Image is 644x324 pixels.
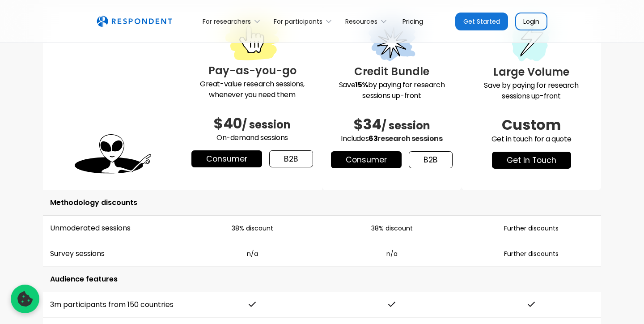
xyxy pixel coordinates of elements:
span: 63 [369,133,377,144]
div: For researchers [203,17,251,26]
div: For participants [269,11,340,32]
td: Survey sessions [43,241,182,267]
a: get in touch [492,152,571,169]
h3: Pay-as-you-go [190,63,315,79]
a: b2b [409,151,453,168]
td: Audience features [43,267,601,292]
div: For researchers [198,11,269,32]
td: 38% discount [322,216,462,241]
h3: Credit Bundle [329,64,454,80]
h3: Large Volume [469,64,594,80]
a: Consumer [331,151,402,168]
a: Get Started [455,13,508,30]
p: Save by paying for research sessions up-front [469,80,594,102]
td: n/a [322,241,462,267]
p: Save by paying for research sessions up-front [329,80,454,101]
a: Login [515,13,547,30]
td: n/a [182,241,322,267]
span: $34 [354,114,381,134]
a: b2b [269,150,313,167]
td: Methodology discounts [43,190,601,216]
a: Consumer [191,150,262,167]
span: research sessions [377,133,442,144]
td: 3m participants from 150 countries [43,292,182,318]
td: Further discounts [462,216,601,241]
p: On-demand sessions [190,132,315,143]
span: $40 [214,113,242,133]
p: Great-value research sessions, whenever you need them [190,79,315,100]
td: Further discounts [462,241,601,267]
div: Resources [340,11,395,32]
span: Custom [502,115,561,135]
span: / session [242,117,291,132]
span: / session [381,118,430,133]
td: Unmoderated sessions [43,216,182,241]
a: home [97,16,172,27]
p: Includes [329,133,454,144]
a: Pricing [395,11,430,32]
div: Resources [345,17,377,26]
img: Untitled UI logotext [97,16,172,27]
div: For participants [274,17,322,26]
strong: 15% [355,80,368,90]
td: 38% discount [182,216,322,241]
p: Get in touch for a quote [469,134,594,145]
